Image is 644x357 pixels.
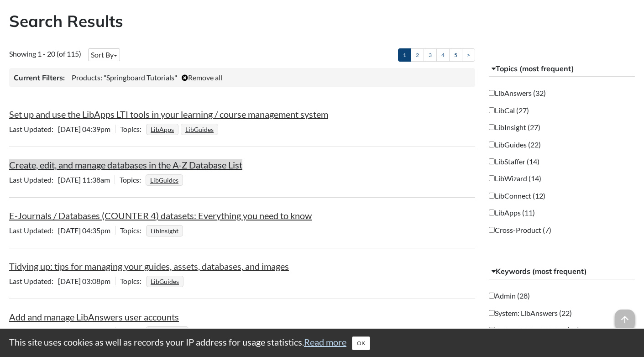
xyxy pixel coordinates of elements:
span: arrow_upward [615,310,635,330]
span: Topics [120,125,146,133]
label: System: LibInsight Full (22) [489,325,580,335]
span: [DATE] 03:08pm [9,277,115,285]
input: LibConnect (12) [489,193,495,199]
span: Products: [72,73,102,82]
span: Last Updated [9,327,58,336]
h2: Search Results [9,10,635,32]
input: System: LibInsight Full (22) [489,327,495,333]
span: Topics [120,327,146,336]
a: LibGuides [149,173,180,187]
input: LibStaffer (14) [489,158,495,164]
a: Set up and use the LibApps LTI tools in your learning / course management system [9,109,328,120]
span: Last Updated [9,175,58,184]
span: "Springboard Tutorials" [104,73,177,82]
span: Last Updated [9,277,58,285]
label: Cross-Product (7) [489,225,551,235]
a: LibApps [149,123,175,136]
label: LibGuides (22) [489,140,541,150]
span: [DATE] 04:35pm [9,226,115,235]
a: 1 [398,48,411,62]
span: Topics [120,175,146,184]
label: Admin (28) [489,291,530,301]
a: 5 [449,48,462,62]
a: Add and manage LibAnswers user accounts [9,311,179,322]
a: Tidying up: tips for managing your guides, assets, databases, and images [9,261,289,272]
input: LibGuides (22) [489,142,495,147]
a: > [462,48,475,62]
span: Last Updated [9,125,58,133]
a: LibAnswers [149,325,185,339]
ul: Topics [146,327,191,336]
input: LibApps (11) [489,210,495,215]
label: LibWizard (14) [489,173,541,184]
ul: Topics [146,277,186,285]
input: LibInsight (27) [489,124,495,130]
span: Last Updated [9,226,58,235]
a: LibGuides [149,275,180,288]
input: Admin (28) [489,293,495,299]
button: Sort By [88,48,120,61]
span: Topics [120,277,146,285]
a: LibInsight [149,224,180,237]
h3: Current Filters [14,73,65,83]
label: LibAnswers (32) [489,88,546,98]
input: LibAnswers (32) [489,90,495,96]
a: 2 [411,48,424,62]
label: LibStaffer (14) [489,157,539,167]
a: Create, edit, and manage databases in the A-Z Database List [9,159,242,170]
span: [DATE] 02:53pm [9,327,115,336]
input: LibWizard (14) [489,175,495,181]
label: LibConnect (12) [489,191,545,201]
label: LibCal (27) [489,105,529,115]
a: 4 [436,48,450,62]
a: Read more [304,336,346,347]
a: arrow_upward [615,310,635,321]
button: Close [352,336,370,350]
span: [DATE] 04:39pm [9,125,115,133]
a: Remove all [182,73,222,82]
input: System: LibAnswers (22) [489,310,495,316]
ul: Pagination of search results [398,48,475,62]
a: 3 [424,48,437,62]
ul: Topics [146,226,185,235]
span: Showing 1 - 20 (of 115) [9,49,81,58]
label: System: LibAnswers (22) [489,308,572,318]
label: LibInsight (27) [489,122,540,132]
a: E-Journals / Databases (COUNTER 4) datasets: Everything you need to know [9,210,312,221]
span: Topics [120,226,146,235]
button: Keywords (most frequent) [489,263,635,280]
span: [DATE] 11:38am [9,175,115,184]
button: Topics (most frequent) [489,61,635,77]
input: LibCal (27) [489,107,495,113]
input: Cross-Product (7) [489,227,495,233]
a: LibGuides [184,123,215,136]
ul: Topics [146,175,185,184]
label: LibApps (11) [489,208,535,218]
ul: Topics [146,125,220,133]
